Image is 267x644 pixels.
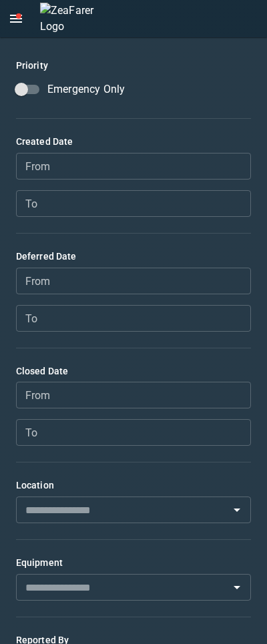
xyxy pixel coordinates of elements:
[16,556,251,571] h6: Equipment
[40,3,120,35] img: ZeaFarer Logo
[16,305,242,332] input: Choose date
[228,578,246,597] button: Open
[16,153,242,180] input: Choose date
[228,501,246,519] button: Open
[47,81,125,97] span: Emergency Only
[16,268,242,294] input: Choose date
[16,382,242,408] input: Choose date
[16,190,242,217] input: Choose date
[16,135,251,149] h6: Created Date
[16,419,242,446] input: Choose date
[3,5,29,32] button: open drawer
[16,59,251,73] h6: Priority
[16,478,251,493] h6: Location
[16,364,251,379] h6: Closed Date
[16,250,251,264] h6: Deferred Date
